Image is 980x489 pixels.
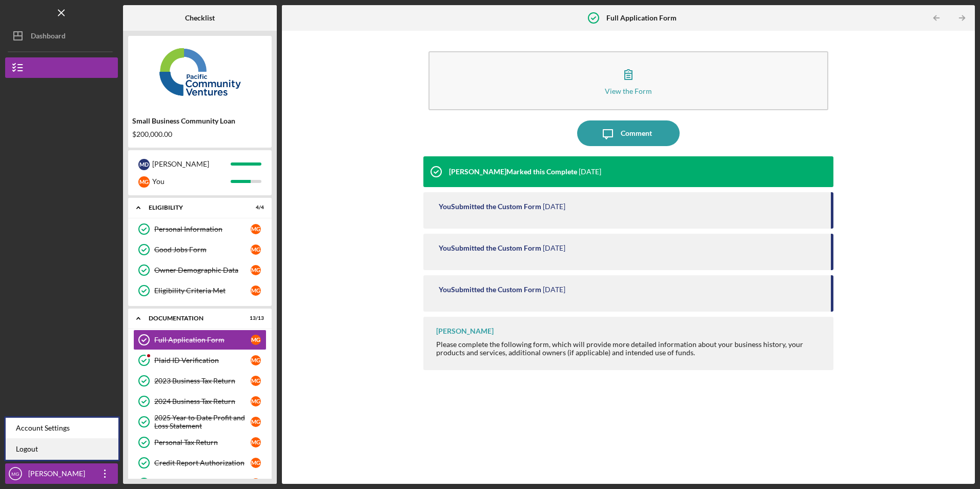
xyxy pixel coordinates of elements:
[605,87,652,95] div: View the Form
[251,265,261,275] div: M G
[246,315,264,321] div: 13 / 13
[543,202,565,211] time: 2025-06-30 19:19
[133,453,267,473] a: Credit Report AuthorizationMG
[154,414,251,430] div: 2025 Year to Date Profit and Loss Statement
[154,459,251,467] div: Credit Report Authorization
[154,266,251,274] div: Owner Demographic Data
[26,463,92,486] div: [PERSON_NAME]
[251,478,261,488] div: M G
[251,355,261,365] div: M G
[149,205,238,211] div: Eligibility
[428,51,828,110] button: View the Form
[138,176,150,188] div: M G
[5,26,118,46] button: Dashboard
[246,205,264,211] div: 4 / 4
[133,330,267,350] a: Full Application FormMG
[543,244,565,252] time: 2025-06-30 18:34
[154,246,251,254] div: Good Jobs Form
[251,458,261,468] div: M G
[543,286,565,294] time: 2025-06-30 18:33
[621,120,652,146] div: Comment
[133,350,267,371] a: Plaid ID VerificationMG
[251,396,261,406] div: M G
[449,168,577,176] div: [PERSON_NAME] Marked this Complete
[439,202,541,211] div: You Submitted the Custom Form
[133,219,267,239] a: Personal InformationMG
[5,463,118,484] button: MG[PERSON_NAME]
[154,336,251,344] div: Full Application Form
[31,26,66,49] div: Dashboard
[154,377,251,385] div: 2023 Business Tax Return
[436,340,823,357] div: Please complete the following form, which will provide more detailed information about your busin...
[133,239,267,260] a: Good Jobs FormMG
[154,438,251,446] div: Personal Tax Return
[436,327,494,335] div: [PERSON_NAME]
[132,130,268,138] div: $200,000.00
[251,244,261,255] div: M G
[149,315,238,321] div: Documentation
[251,376,261,386] div: M G
[154,397,251,405] div: 2024 Business Tax Return
[152,155,231,173] div: [PERSON_NAME]
[251,224,261,234] div: M G
[154,356,251,364] div: Plaid ID Verification
[439,244,541,252] div: You Submitted the Custom Form
[11,471,19,477] text: MG
[133,412,267,432] a: 2025 Year to Date Profit and Loss StatementMG
[133,432,267,453] a: Personal Tax ReturnMG
[133,371,267,391] a: 2023 Business Tax ReturnMG
[606,14,677,22] b: Full Application Form
[251,286,261,296] div: M G
[132,117,268,125] div: Small Business Community Loan
[128,41,272,103] img: Product logo
[251,335,261,345] div: M G
[577,120,680,146] button: Comment
[133,260,267,280] a: Owner Demographic DataMG
[439,286,541,294] div: You Submitted the Custom Form
[138,159,150,170] div: M D
[251,437,261,447] div: M G
[6,439,118,460] a: Logout
[154,287,251,295] div: Eligibility Criteria Met
[133,280,267,301] a: Eligibility Criteria MetMG
[152,173,231,190] div: You
[251,417,261,427] div: M G
[133,391,267,412] a: 2024 Business Tax ReturnMG
[579,168,601,176] time: 2025-07-07 22:31
[185,14,215,22] b: Checklist
[6,418,118,439] div: Account Settings
[154,225,251,233] div: Personal Information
